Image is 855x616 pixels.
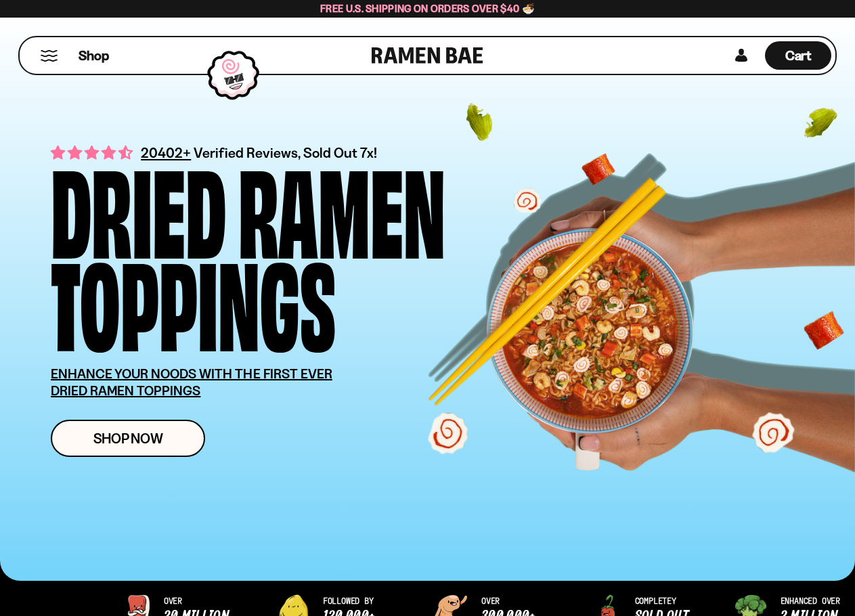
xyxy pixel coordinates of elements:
button: Mobile Menu Trigger [40,50,58,62]
span: Shop [79,47,109,65]
div: Dried [51,160,226,252]
span: Cart [785,47,812,64]
u: ENHANCE YOUR NOODS WITH THE FIRST EVER DRIED RAMEN TOPPINGS [51,366,332,399]
span: Free U.S. Shipping on Orders over $40 🍜 [320,2,535,15]
a: Shop [79,41,109,70]
div: Toppings [51,252,336,345]
a: Shop Now [51,420,205,457]
span: Shop Now [93,431,163,445]
div: Ramen [238,160,445,252]
div: Cart [765,37,831,74]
